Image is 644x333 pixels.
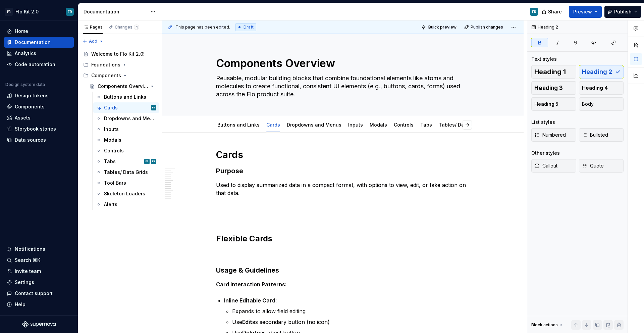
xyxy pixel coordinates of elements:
[15,279,34,286] div: Settings
[15,246,45,252] div: Notifications
[224,297,275,304] strong: Inline Editable Card
[4,277,74,288] a: Settings
[4,124,74,134] a: Storybook stories
[582,132,608,138] span: Bulleted
[93,92,159,102] a: Buttons and Links
[104,94,146,100] div: Buttons and Links
[534,68,566,75] span: Heading 1
[391,117,416,132] div: Controls
[93,124,159,135] a: Inputs
[573,8,592,15] span: Preview
[4,59,74,70] a: Code automation
[104,158,116,165] div: Tabs
[579,159,624,173] button: Quote
[87,81,159,92] a: Components Overview
[287,122,341,128] a: Dropdowns and Menus
[534,162,557,169] span: Callout
[216,181,470,197] p: Used to display summarized data in a compact format, with options to view, edit, or take action o...
[242,319,252,325] strong: Edit
[93,167,159,178] a: Tables/ Data Grids
[284,117,344,132] div: Dropdowns and Menus
[216,281,287,288] strong: Card Interaction Patterns:
[534,132,566,138] span: Numbered
[15,28,28,35] div: Home
[175,25,230,30] span: This page has been edited.
[80,70,159,81] div: Components
[115,25,139,30] div: Changes
[93,135,159,145] a: Modals
[5,8,13,16] div: FR
[80,49,159,59] a: Welcome to Flo Kit 2.0!
[217,122,260,128] a: Buttons and Links
[4,266,74,277] a: Invite team
[582,85,608,91] span: Heading 4
[68,9,72,14] div: FR
[531,320,564,330] div: Block actions
[462,22,506,32] button: Publish changes
[15,50,36,57] div: Analytics
[93,178,159,188] a: Tool Bars
[4,37,74,48] a: Documentation
[4,135,74,145] a: Data sources
[83,25,103,30] div: Pages
[15,61,55,68] div: Code automation
[4,244,74,254] button: Notifications
[91,51,145,57] div: Welcome to Flo Kit 2.0!
[104,104,118,111] div: Cards
[93,156,159,167] a: TabsFRFR
[345,117,366,132] div: Inputs
[569,6,602,18] button: Preview
[579,97,624,111] button: Body
[4,299,74,310] button: Help
[531,128,576,142] button: Numbered
[614,8,632,15] span: Publish
[582,101,594,107] span: Body
[104,190,145,197] div: Skeleton Loaders
[80,59,159,70] div: Foundations
[582,162,604,169] span: Quote
[531,65,576,79] button: Heading 1
[394,122,414,128] a: Controls
[264,117,283,132] div: Cards
[436,117,485,132] div: Tables/ Data Grids
[104,137,121,143] div: Modals
[216,266,470,275] h3: Usage & Guidelines
[104,201,117,208] div: Alerts
[216,149,243,160] strong: Cards
[91,72,121,79] div: Components
[15,290,53,297] div: Contact support
[80,49,159,210] div: Page tree
[152,158,155,165] div: FR
[471,25,503,30] span: Publish changes
[370,122,387,128] a: Modals
[15,103,45,110] div: Components
[15,92,49,99] div: Design tokens
[104,169,148,176] div: Tables/ Data Grids
[579,81,624,95] button: Heading 4
[1,4,76,19] button: FRFlo Kit 2.0FR
[266,122,280,128] a: Cards
[15,126,56,132] div: Storybook stories
[4,90,74,101] a: Design tokens
[152,104,155,111] div: FR
[4,255,74,266] button: Search ⌘K
[80,37,106,46] button: Add
[15,268,41,275] div: Invite team
[104,147,124,154] div: Controls
[367,117,390,132] div: Modals
[348,122,363,128] a: Inputs
[531,159,576,173] button: Callout
[89,39,97,44] span: Add
[428,25,457,30] span: Quick preview
[93,199,159,210] a: Alerts
[104,126,119,133] div: Inputs
[531,81,576,95] button: Heading 3
[4,288,74,299] button: Contact support
[4,48,74,59] a: Analytics
[216,166,470,176] h3: Purpose
[93,102,159,113] a: CardsFR
[531,56,557,62] div: Text styles
[215,73,468,100] textarea: Reusable, modular building blocks that combine foundational elements like atoms and molecules to ...
[215,117,262,132] div: Buttons and Links
[216,233,470,244] h2: Flexible Cards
